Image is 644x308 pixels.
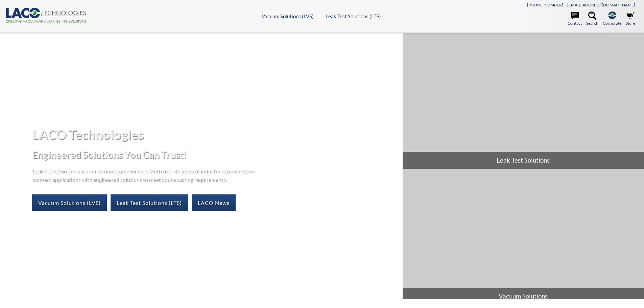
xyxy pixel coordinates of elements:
[403,169,644,305] a: Vacuum Solutions
[403,152,644,169] span: Leak Test Solutions
[326,13,381,19] a: Leak Test Solutions (LTS)
[626,11,635,26] a: Store
[262,13,314,19] a: Vacuum Solutions (LVS)
[603,20,621,26] span: Corporate
[192,194,236,211] a: LACO News
[32,166,259,184] p: Leak detection and vacuum technology is our core. With over 45 years of industry experience, we c...
[32,126,397,143] h1: LACO Technologies
[403,288,644,305] span: Vacuum Solutions
[567,2,635,7] a: [EMAIL_ADDRESS][DOMAIN_NAME]
[32,194,107,211] a: Vacuum Solutions (LVS)
[568,11,582,26] a: Contact
[32,148,397,161] h2: Engineered Solutions You Can Trust!
[527,2,563,7] a: [PHONE_NUMBER]
[403,33,644,169] a: Leak Test Solutions
[111,194,188,211] a: Leak Test Solutions (LTS)
[586,11,598,26] a: Search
